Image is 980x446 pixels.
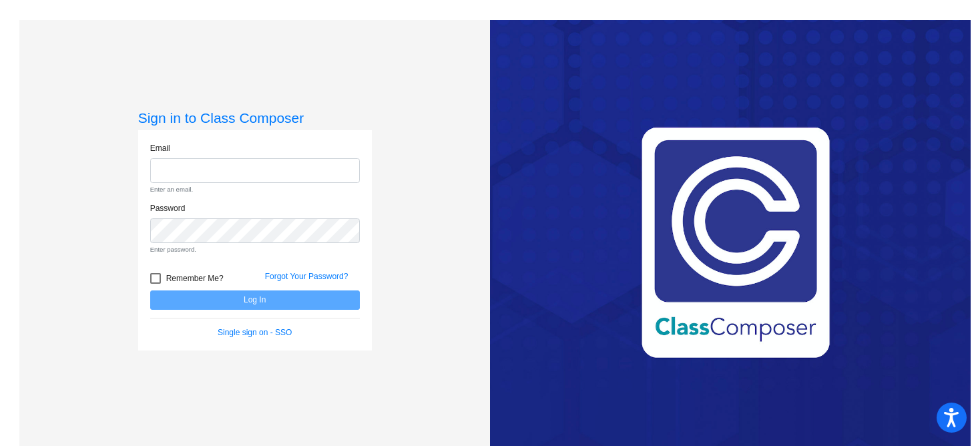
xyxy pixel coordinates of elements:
[150,290,360,310] button: Log In
[166,270,224,286] span: Remember Me?
[265,272,348,281] a: Forgot Your Password?
[138,109,372,126] h3: Sign in to Class Composer
[150,202,186,214] label: Password
[150,245,360,254] small: Enter password.
[150,185,360,194] small: Enter an email.
[218,328,292,337] a: Single sign on - SSO
[150,142,170,154] label: Email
